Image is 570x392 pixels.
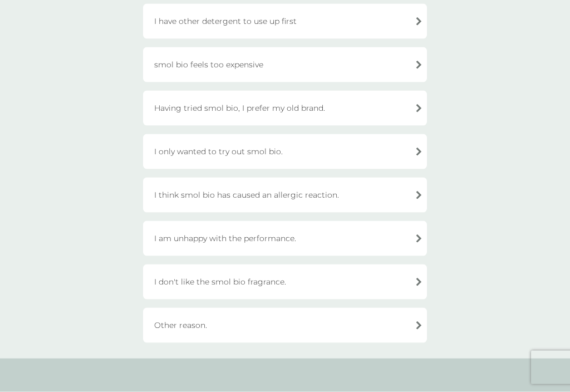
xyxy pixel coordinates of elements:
div: I think smol bio has caused an allergic reaction. [143,178,427,213]
div: smol bio feels too expensive [143,47,427,82]
div: Other reason. [143,308,427,343]
div: Having tried smol bio, I prefer my old brand. [143,91,427,126]
div: I only wanted to try out smol bio. [143,134,427,169]
div: I am unhappy with the performance. [143,221,427,256]
div: I have other detergent to use up first [143,4,427,39]
div: I don't like the smol bio fragrance. [143,264,427,300]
